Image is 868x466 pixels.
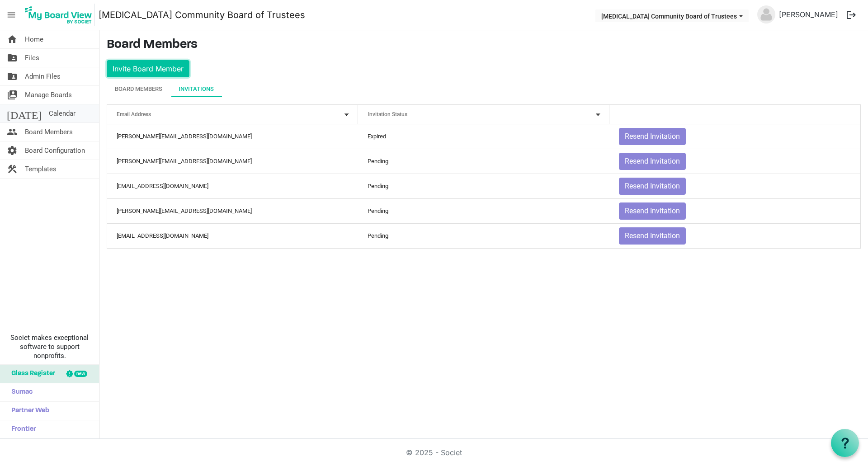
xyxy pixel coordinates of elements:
td: Resend Invitation is template cell column header [609,223,860,248]
td: danielle@breastcancercommunity.nz column header Email Address [107,149,358,174]
div: Board Members [115,85,162,94]
span: Manage Boards [25,86,72,104]
td: Pending column header Invitation Status [358,198,609,223]
span: Files [25,49,39,67]
span: Calendar [49,104,75,122]
button: Resend Invitation [619,153,686,170]
td: Pending column header Invitation Status [358,223,609,248]
button: Breast Cancer Community Board of Trustees dropdownbutton [595,9,749,22]
span: switch_account [7,86,18,104]
td: Resend Invitation is template cell column header [609,198,860,223]
td: Pending column header Invitation Status [358,174,609,198]
span: [DATE] [7,104,42,122]
span: folder_shared [7,67,18,85]
td: Resend Invitation is template cell column header [609,174,860,198]
div: tab-header [107,81,861,97]
span: Societ makes exceptional software to support nonprofits. [4,333,95,360]
span: home [7,30,18,48]
span: Board Members [25,123,73,141]
td: alvina@licoricedigital.com column header Email Address [107,198,358,223]
td: suegarmonsway2021@gmail.com column header Email Address [107,223,358,248]
div: Invitations [179,85,214,94]
button: logout [842,5,861,24]
button: Resend Invitation [619,178,686,195]
span: Invitation Status [368,111,407,118]
button: Resend Invitation [619,128,686,145]
td: Resend Invitation is template cell column header [609,124,860,149]
span: Partner Web [7,402,49,420]
td: danielle.tolchard@gmail.com column header Email Address [107,124,358,149]
span: Email Address [117,111,151,118]
span: menu [3,6,20,24]
div: new [74,371,87,377]
td: Pending column header Invitation Status [358,149,609,174]
a: © 2025 - Societ [406,448,462,457]
a: [MEDICAL_DATA] Community Board of Trustees [99,6,305,24]
span: Admin Files [25,67,61,85]
button: Resend Invitation [619,202,686,220]
span: Glass Register [7,365,55,383]
img: My Board View Logo [22,4,95,26]
a: [PERSON_NAME] [775,5,842,24]
td: Expired column header Invitation Status [358,124,609,149]
span: Frontier [7,420,36,438]
h3: Board Members [107,38,861,53]
td: Resend Invitation is template cell column header [609,149,860,174]
span: Board Configuration [25,141,85,160]
span: construction [7,160,18,178]
span: people [7,123,18,141]
button: Resend Invitation [619,227,686,245]
img: no-profile-picture.svg [757,5,775,24]
span: folder_shared [7,49,18,67]
span: Home [25,30,43,48]
span: Sumac [7,383,33,401]
a: My Board View Logo [22,4,99,26]
span: settings [7,141,18,160]
button: Invite Board Member [107,60,189,77]
td: rose@breastcancercommunity.nz column header Email Address [107,174,358,198]
span: Templates [25,160,57,178]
